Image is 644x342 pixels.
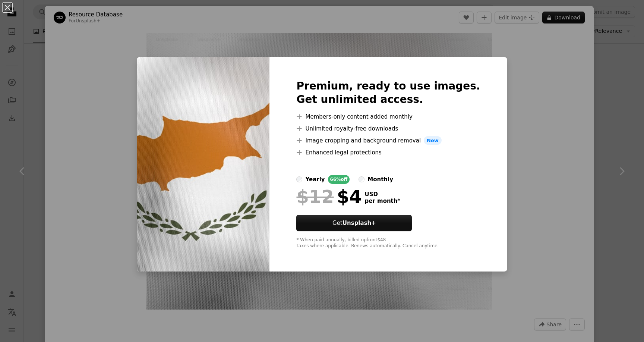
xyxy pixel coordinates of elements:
li: Unlimited royalty-free downloads [296,124,480,133]
span: New [424,136,442,145]
div: yearly [305,175,325,184]
li: Image cropping and background removal [296,136,480,145]
img: premium_photo-1675865394176-26d7d0e67fdf [137,57,269,272]
input: yearly66%off [296,176,302,182]
button: GetUnsplash+ [296,215,412,231]
div: monthly [367,175,393,184]
div: $4 [296,187,362,206]
div: * When paid annually, billed upfront $48 Taxes where applicable. Renews automatically. Cancel any... [296,237,480,249]
div: 66% off [328,175,350,184]
li: Enhanced legal protections [296,148,480,157]
li: Members-only content added monthly [296,112,480,121]
span: $12 [296,187,334,206]
input: monthly [359,176,364,182]
span: per month * [364,198,400,204]
h2: Premium, ready to use images. Get unlimited access. [296,79,480,106]
span: USD [364,191,400,198]
strong: Unsplash+ [342,220,376,226]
